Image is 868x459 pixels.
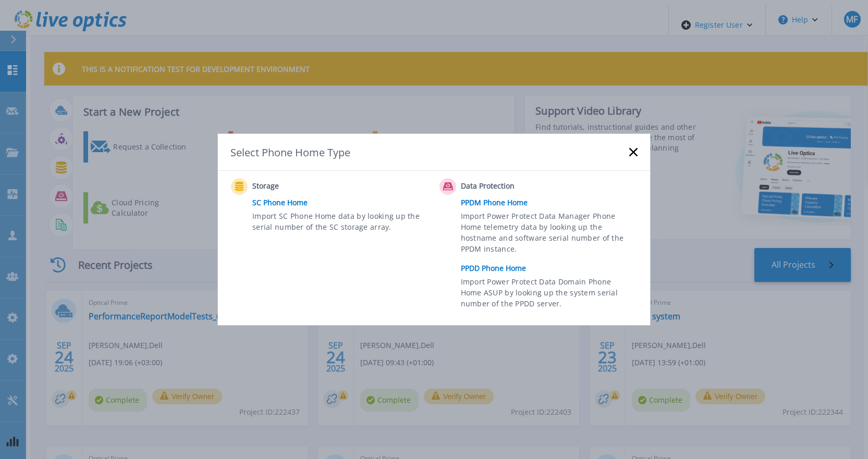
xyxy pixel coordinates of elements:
a: PPDD Phone Home [461,260,643,276]
span: Storage [252,180,356,193]
a: SC Phone Home [252,195,434,210]
span: Import Power Protect Data Domain Phone Home ASUP by looking up the system serial number of the PP... [461,276,634,312]
a: PPDM Phone Home [461,195,643,210]
span: Import SC Phone Home data by looking up the serial number of the SC storage array. [252,210,426,234]
span: Import Power Protect Data Manager Phone Home telemetry data by looking up the hostname and softwa... [461,210,634,258]
span: Data Protection [461,180,565,193]
div: Select Phone Home Type [230,145,351,159]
